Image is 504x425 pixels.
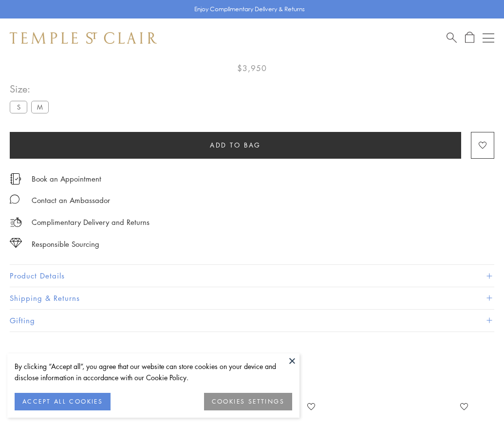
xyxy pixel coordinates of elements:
a: Book an Appointment [32,173,101,184]
label: M [31,101,49,113]
button: Add to bag [10,132,461,159]
div: By clicking “Accept all”, you agree that our website can store cookies on your device and disclos... [15,361,292,383]
p: Complimentary Delivery and Returns [32,216,149,228]
img: icon_delivery.svg [10,216,22,228]
img: Temple St. Clair [10,32,157,44]
div: Responsible Sourcing [32,238,99,250]
span: Size: [10,81,53,97]
button: Open navigation [483,32,494,44]
a: Search [447,32,457,44]
button: ACCEPT ALL COOKIES [15,393,111,410]
span: Add to bag [210,140,261,150]
img: MessageIcon-01_2.svg [10,194,19,204]
p: Enjoy Complimentary Delivery & Returns [194,4,305,14]
button: Product Details [10,265,494,287]
img: icon_sourcing.svg [10,238,22,248]
a: Open Shopping Bag [465,32,474,44]
label: S [10,101,27,113]
button: COOKIES SETTINGS [204,393,292,410]
button: Shipping & Returns [10,287,494,309]
img: icon_appointment.svg [10,173,21,185]
button: Gifting [10,310,494,332]
span: $3,950 [237,62,267,74]
div: Contact an Ambassador [32,194,110,206]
